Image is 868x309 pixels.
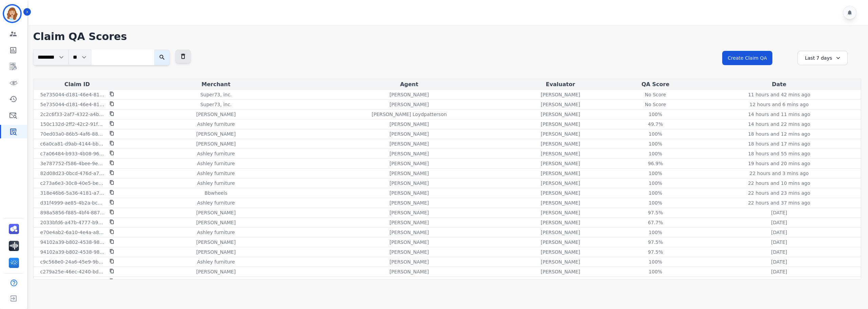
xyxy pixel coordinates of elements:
[197,258,235,265] p: Ashley furniture
[748,140,810,147] p: 18 hours and 17 mins ago
[312,80,506,89] div: Agent
[390,101,429,108] p: [PERSON_NAME]
[196,219,236,226] p: [PERSON_NAME]
[390,140,429,147] p: [PERSON_NAME]
[40,91,105,98] p: 5e735044-d181-46e4-8142-318a0c9b6910
[40,268,105,275] p: c279a25e-46ec-4240-bd63-12b2de1badb8
[771,268,787,275] p: [DATE]
[196,239,236,246] p: [PERSON_NAME]
[541,229,580,236] p: [PERSON_NAME]
[640,150,671,157] div: 100%
[541,150,580,157] p: [PERSON_NAME]
[40,160,105,167] p: 3e787752-f586-4bee-9ece-0cbc561140c0
[797,51,848,65] div: Last 7 days
[390,239,429,246] p: [PERSON_NAME]
[390,258,429,265] p: [PERSON_NAME]
[390,91,429,98] p: [PERSON_NAME]
[4,5,20,22] img: Bordered avatar
[204,190,227,196] p: Bbwheels
[197,199,235,206] p: Ashley furniture
[771,278,787,285] p: [DATE]
[750,101,809,108] p: 12 hours and 6 mins ago
[40,111,105,118] p: 2c2c6f33-2af7-4322-a4be-d5adeb3ac69e
[541,140,580,147] p: [PERSON_NAME]
[390,121,429,128] p: [PERSON_NAME]
[640,199,671,206] div: 100%
[541,209,580,216] p: [PERSON_NAME]
[390,268,429,275] p: [PERSON_NAME]
[640,160,671,167] div: 96.9%
[40,150,105,157] p: c7a06484-b933-4b08-96e0-139341fec2b5
[200,91,232,98] p: Super73, inc.
[750,170,809,177] p: 22 hours and 3 mins ago
[640,170,671,177] div: 100%
[40,229,105,236] p: e70e4ab2-6a10-4e4a-a893-0d29edafd8d3
[197,150,235,157] p: Ashley furniture
[748,180,810,187] p: 22 hours and 10 mins ago
[40,239,105,246] p: 94102a39-b802-4538-9858-e90217fd9052
[390,209,429,216] p: [PERSON_NAME]
[771,258,787,265] p: [DATE]
[640,91,671,98] div: No Score
[197,160,235,167] p: Ashley furniture
[640,219,671,226] div: 67.7%
[390,229,429,236] p: [PERSON_NAME]
[40,209,105,216] p: 898a5856-f885-4bf4-887b-eef0ac1e8a9e
[40,140,105,147] p: c6a0ca81-d9ab-4144-bb89-b366ea4ba88b
[196,278,236,285] p: [PERSON_NAME]
[748,150,810,157] p: 18 hours and 55 mins ago
[40,219,105,226] p: 2033bfd6-a47b-4777-b9e7-9c1d4996560c
[771,219,787,226] p: [DATE]
[390,219,429,226] p: [PERSON_NAME]
[390,199,429,206] p: [PERSON_NAME]
[615,80,696,89] div: QA Score
[771,229,787,236] p: [DATE]
[40,199,105,206] p: d31f4999-ae85-4b2a-bc80-70fe60987dc8
[372,111,447,118] p: [PERSON_NAME] Loydpatterson
[640,190,671,196] div: 100%
[541,268,580,275] p: [PERSON_NAME]
[197,180,235,187] p: Ashley furniture
[541,101,580,108] p: [PERSON_NAME]
[722,51,772,65] button: Create Claim QA
[640,229,671,236] div: 100%
[122,80,310,89] div: Merchant
[40,190,105,196] p: 318e46b6-5a36-4181-a75b-771754a68a80
[640,111,671,118] div: 100%
[541,160,580,167] p: [PERSON_NAME]
[640,278,671,285] div: 89.1%
[541,258,580,265] p: [PERSON_NAME]
[196,249,236,255] p: [PERSON_NAME]
[771,249,787,255] p: [DATE]
[40,180,105,187] p: c273a6e3-30c8-40e5-be55-b51be624e91e
[640,140,671,147] div: 100%
[509,80,612,89] div: Evaluator
[541,249,580,255] p: [PERSON_NAME]
[541,190,580,196] p: [PERSON_NAME]
[541,199,580,206] p: [PERSON_NAME]
[390,170,429,177] p: [PERSON_NAME]
[771,239,787,246] p: [DATE]
[640,239,671,246] div: 97.5%
[197,121,235,128] p: Ashley furniture
[40,258,105,265] p: c9c568e0-24a6-45e9-9b4c-957b3adf6255
[699,80,860,89] div: Date
[640,121,671,128] div: 49.7%
[40,101,105,108] p: 5e735044-d181-46e4-8142-318a0c9b6910
[40,131,105,137] p: 70ed03a0-86b5-4af6-88c9-aa6ef3be45be
[541,131,580,137] p: [PERSON_NAME]
[771,209,787,216] p: [DATE]
[390,249,429,255] p: [PERSON_NAME]
[541,170,580,177] p: [PERSON_NAME]
[748,131,810,137] p: 18 hours and 12 mins ago
[640,268,671,275] div: 100%
[748,160,810,167] p: 19 hours and 20 mins ago
[200,101,232,108] p: Super73, inc.
[390,190,429,196] p: [PERSON_NAME]
[640,249,671,255] div: 97.5%
[33,31,861,43] h1: Claim QA Scores
[748,111,810,118] p: 14 hours and 11 mins ago
[197,229,235,236] p: Ashley furniture
[390,180,429,187] p: [PERSON_NAME]
[748,121,810,128] p: 14 hours and 22 mins ago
